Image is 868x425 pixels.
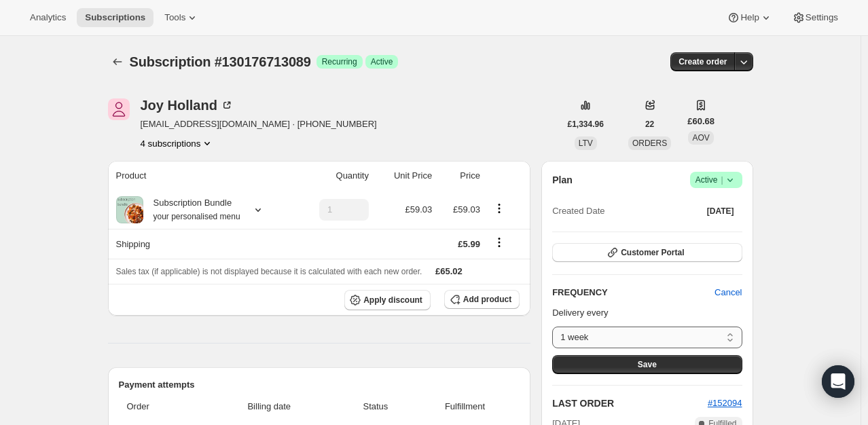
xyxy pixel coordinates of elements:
[341,400,410,413] span: Status
[579,138,593,148] span: LTV
[444,290,520,309] button: Add product
[130,54,311,69] span: Subscription #130176713089
[670,52,735,71] button: Create order
[108,161,294,191] th: Product
[22,8,74,27] button: Analytics
[108,52,127,71] button: Subscriptions
[708,398,742,408] a: #152094
[453,204,480,215] span: £59.03
[822,365,854,398] div: Open Intercom Messenger
[621,247,684,258] span: Customer Portal
[435,266,463,276] span: £65.02
[707,206,734,217] span: [DATE]
[156,8,207,27] button: Tools
[632,138,667,148] span: ORDERS
[552,204,604,218] span: Created Date
[638,359,657,370] span: Save
[552,355,742,374] button: Save
[679,56,727,67] span: Create order
[322,56,357,67] span: Recurring
[108,98,130,120] span: Joy Holland
[418,400,511,413] span: Fulfillment
[141,117,377,131] span: [EMAIL_ADDRESS][DOMAIN_NAME] · [PHONE_NUMBER]
[164,12,185,23] span: Tools
[552,306,742,320] p: Delivery every
[560,115,612,134] button: £1,334.96
[488,235,510,250] button: Shipping actions
[206,400,333,413] span: Billing date
[706,282,750,303] button: Cancel
[687,115,715,128] span: £60.68
[141,136,215,150] button: Product actions
[568,119,604,130] span: £1,334.96
[552,396,708,410] h2: LAST ORDER
[645,119,654,130] span: 22
[552,173,573,187] h2: Plan
[715,286,742,299] span: Cancel
[692,133,709,143] span: AOV
[552,286,715,299] h2: FREQUENCY
[463,294,511,305] span: Add product
[740,12,759,23] span: Help
[153,212,240,221] small: your personalised menu
[294,161,373,191] th: Quantity
[344,290,431,310] button: Apply discount
[85,12,145,23] span: Subscriptions
[458,239,480,249] span: £5.99
[108,229,294,259] th: Shipping
[373,161,436,191] th: Unit Price
[552,243,742,262] button: Customer Portal
[488,201,510,216] button: Product actions
[119,392,202,422] th: Order
[371,56,393,67] span: Active
[143,196,240,223] div: Subscription Bundle
[116,267,422,276] span: Sales tax (if applicable) is not displayed because it is calculated with each new order.
[141,98,234,112] div: Joy Holland
[30,12,66,23] span: Analytics
[119,378,520,392] h2: Payment attempts
[708,396,742,410] button: #152094
[806,12,838,23] span: Settings
[363,295,422,306] span: Apply discount
[699,202,742,221] button: [DATE]
[116,196,143,223] img: product img
[405,204,432,215] span: £59.03
[721,174,723,185] span: |
[436,161,484,191] th: Price
[77,8,153,27] button: Subscriptions
[784,8,846,27] button: Settings
[719,8,780,27] button: Help
[695,173,737,187] span: Active
[637,115,662,134] button: 22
